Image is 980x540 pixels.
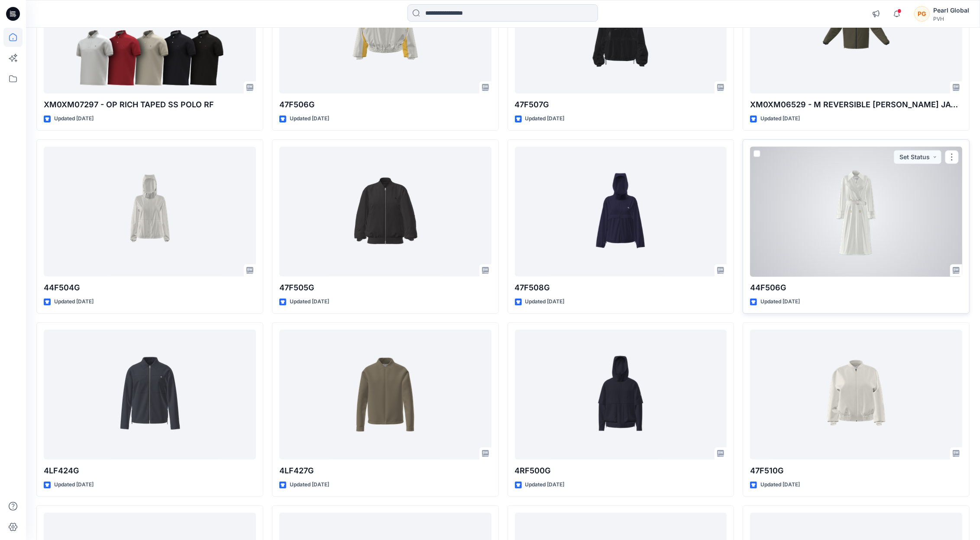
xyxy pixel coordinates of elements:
p: Updated [DATE] [760,114,800,123]
p: 47F508G [515,282,727,294]
p: Updated [DATE] [290,480,329,489]
div: PG [914,6,930,22]
p: 47F510G [750,465,962,477]
p: 4LF424G [44,465,256,477]
p: 47F507G [515,99,727,111]
p: Updated [DATE] [760,297,800,306]
p: Updated [DATE] [525,297,565,306]
a: 44F504G [44,147,256,276]
p: Updated [DATE] [54,480,94,489]
p: Updated [DATE] [290,114,329,123]
p: Updated [DATE] [525,114,565,123]
div: PVH [933,16,969,22]
p: 4RF500G [515,465,727,477]
a: 47F510G [750,330,962,460]
p: 47F506G [279,99,492,111]
p: Updated [DATE] [54,114,94,123]
a: 44F506G [750,147,962,276]
a: 47F508G [515,147,727,276]
p: 4LF427G [279,465,492,477]
a: 4LF424G [44,330,256,460]
p: Updated [DATE] [54,297,94,306]
a: 4LF427G [279,330,492,460]
p: 44F506G [750,282,962,294]
p: XM0XM06529 - M REVERSIBLE [PERSON_NAME] JACKET-FIT V04 [750,99,962,111]
p: Updated [DATE] [290,297,329,306]
p: Updated [DATE] [525,480,565,489]
a: 4RF500G [515,330,727,460]
p: XM0XM07297 - OP RICH TAPED SS POLO RF [44,99,256,111]
p: Updated [DATE] [760,480,800,489]
p: 44F504G [44,282,256,294]
div: Pearl Global [933,5,969,16]
a: 47F505G [279,147,492,276]
p: 47F505G [279,282,492,294]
